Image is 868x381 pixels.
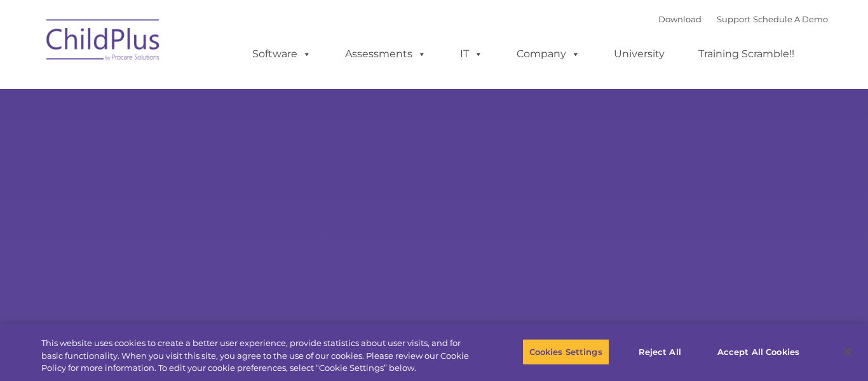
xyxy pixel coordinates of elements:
a: Training Scramble!! [686,41,807,67]
img: ChildPlus by Procare Solutions [40,10,167,74]
a: Assessments [332,41,439,67]
a: University [601,41,677,67]
button: Close [834,338,862,366]
a: IT [447,41,496,67]
a: Schedule A Demo [753,14,828,24]
a: Download [658,14,702,24]
font: | [658,14,828,24]
button: Accept All Cookies [710,338,806,365]
a: Software [240,41,324,67]
a: Support [717,14,750,24]
button: Reject All [620,338,700,365]
div: This website uses cookies to create a better user experience, provide statistics about user visit... [41,337,477,375]
a: Company [504,41,593,67]
button: Cookies Settings [522,338,609,365]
